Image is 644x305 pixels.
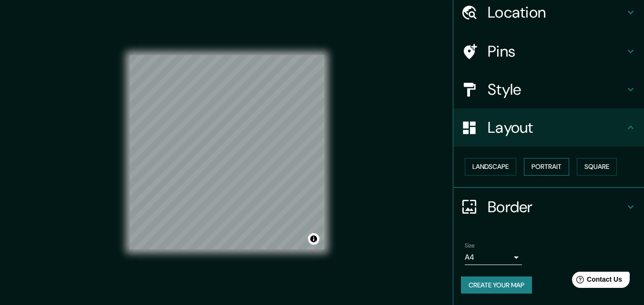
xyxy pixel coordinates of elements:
div: A4 [465,250,522,265]
button: Square [577,158,617,176]
div: Border [453,188,644,226]
canvas: Map [130,55,324,249]
div: Layout [453,108,644,147]
button: Create your map [461,276,532,294]
iframe: Help widget launcher [559,268,634,295]
h4: Location [488,3,625,22]
div: Pins [453,32,644,70]
button: Landscape [465,158,516,176]
h4: Style [488,80,625,99]
button: Portrait [524,158,569,176]
h4: Pins [488,42,625,61]
label: Size [465,241,475,249]
h4: Border [488,197,625,216]
div: Style [453,70,644,108]
h4: Layout [488,118,625,137]
button: Toggle attribution [308,233,319,245]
